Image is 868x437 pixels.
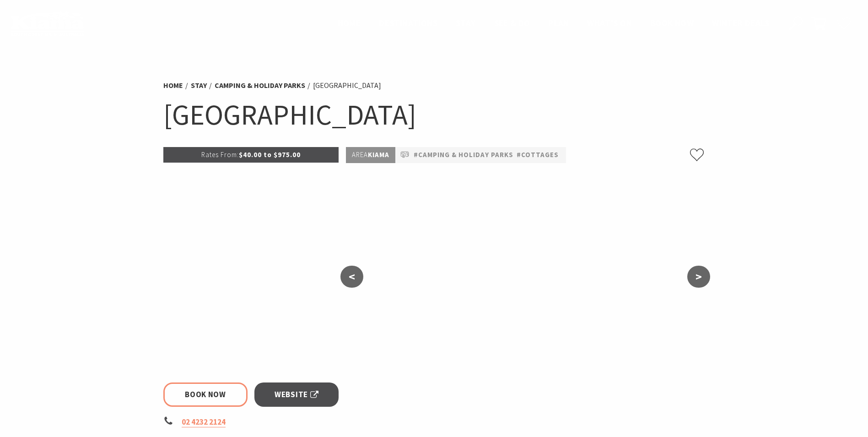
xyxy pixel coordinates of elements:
a: Book Now [163,382,248,407]
a: Camping & Holiday Parks [215,81,305,90]
span: See & Do [494,17,530,28]
span: Rates From: [201,150,239,159]
a: #Camping & Holiday Parks [414,149,513,161]
button: > [687,266,710,288]
p: $40.00 to $975.00 [163,147,339,163]
a: Website [254,382,339,407]
button: < [340,266,363,288]
a: Home [163,81,183,90]
li: [GEOGRAPHIC_DATA] [313,80,381,92]
span: Plan [549,17,569,28]
span: Book now [650,17,694,28]
img: Kiama Logo [11,11,84,36]
a: Stay [191,81,207,90]
span: Area [352,150,368,159]
span: Home [338,17,361,28]
span: Destinations [379,17,437,28]
h1: [GEOGRAPHIC_DATA] [163,96,705,133]
span: Stay [456,17,476,28]
span: What’s On [587,17,632,28]
span: Winter Deals [712,17,769,28]
p: Kiama [346,147,395,163]
span: Website [275,388,318,401]
a: 02 4232 2124 [182,417,226,427]
nav: Main Menu [329,16,778,31]
a: #Cottages [517,149,559,161]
